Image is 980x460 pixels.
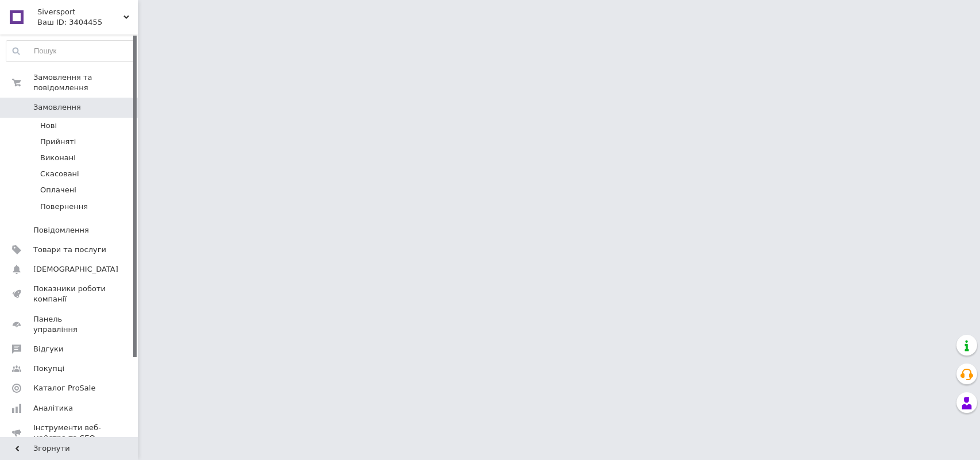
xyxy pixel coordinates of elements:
span: Скасовані [40,169,79,179]
span: Повернення [40,202,88,212]
span: Замовлення та повідомлення [33,72,138,93]
span: Оплачені [40,185,76,195]
span: Інструменти веб-майстра та SEO [33,423,106,443]
span: Показники роботи компанії [33,284,106,304]
span: [DEMOGRAPHIC_DATA] [33,264,118,275]
span: Відгуки [33,344,63,354]
span: Аналітика [33,403,73,413]
span: Каталог ProSale [33,383,95,393]
span: Панель управління [33,314,106,335]
span: Замовлення [33,102,81,113]
span: Siversport [37,7,123,17]
span: Товари та послуги [33,245,106,255]
input: Пошук [6,41,134,61]
span: Покупці [33,364,64,374]
span: Виконані [40,153,76,163]
span: Прийняті [40,137,76,147]
span: Нові [40,121,57,131]
span: Повідомлення [33,225,89,235]
div: Ваш ID: 3404455 [37,17,138,28]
